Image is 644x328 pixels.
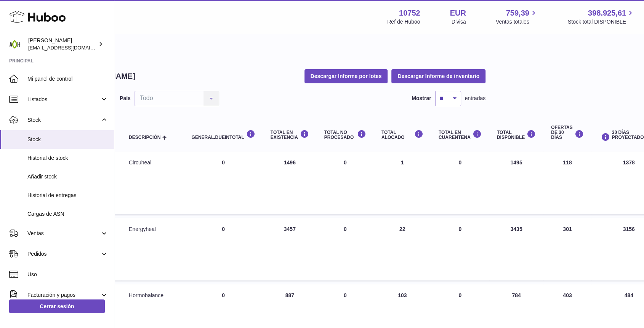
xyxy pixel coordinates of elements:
[9,299,105,313] a: Cerrar sesión
[129,226,176,233] div: Energyheal
[191,130,255,140] div: general.dueInTotal
[129,159,176,166] div: Circuheal
[27,154,108,162] span: Historial de stock
[374,218,431,280] td: 22
[568,8,635,25] a: 398.925,61 Stock total DISPONIBLE
[129,292,176,299] div: Hormobalance
[391,69,485,83] button: Descargar Informe de inventario
[374,151,431,214] td: 1
[588,8,626,18] span: 398.925,61
[381,130,423,140] div: Total ALOCADO
[506,8,529,18] span: 759,39
[452,18,466,25] div: Divisa
[27,96,100,103] span: Listados
[399,8,420,18] strong: 10752
[450,8,466,18] strong: EUR
[27,192,108,199] span: Historial de entregas
[458,226,461,232] span: 0
[120,95,131,102] label: País
[489,151,543,214] td: 1495
[28,37,97,51] div: [PERSON_NAME]
[324,130,366,140] div: Total NO PROCESADO
[496,18,538,25] span: Ventas totales
[465,95,485,102] span: entradas
[317,151,374,214] td: 0
[184,218,263,280] td: 0
[543,151,591,214] td: 118
[27,230,100,237] span: Ventas
[27,250,100,258] span: Pedidos
[497,130,536,140] div: Total DISPONIBLE
[184,151,263,214] td: 0
[412,95,431,102] label: Mostrar
[304,69,388,83] button: Descargar Informe por lotes
[489,218,543,280] td: 3435
[543,218,591,280] td: 301
[551,125,583,140] div: OFERTAS DE 30 DÍAS
[496,8,538,25] a: 759,39 Ventas totales
[568,18,635,25] span: Stock total DISPONIBLE
[27,173,108,180] span: Añadir stock
[27,116,100,124] span: Stock
[27,75,108,83] span: Mi panel de control
[27,210,108,218] span: Cargas de ASN
[387,18,420,25] div: Ref de Huboo
[458,159,461,166] span: 0
[129,135,160,140] span: Descripción
[27,136,108,143] span: Stock
[317,218,374,280] td: 0
[263,151,317,214] td: 1496
[439,130,482,140] div: Total en CUARENTENA
[28,45,112,51] span: [EMAIL_ADDRESS][DOMAIN_NAME]
[263,218,317,280] td: 3457
[458,292,461,298] span: 0
[27,271,108,278] span: Uso
[9,38,21,50] img: info@adaptohealue.com
[271,130,309,140] div: Total en EXISTENCIA
[27,291,100,299] span: Facturación y pagos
